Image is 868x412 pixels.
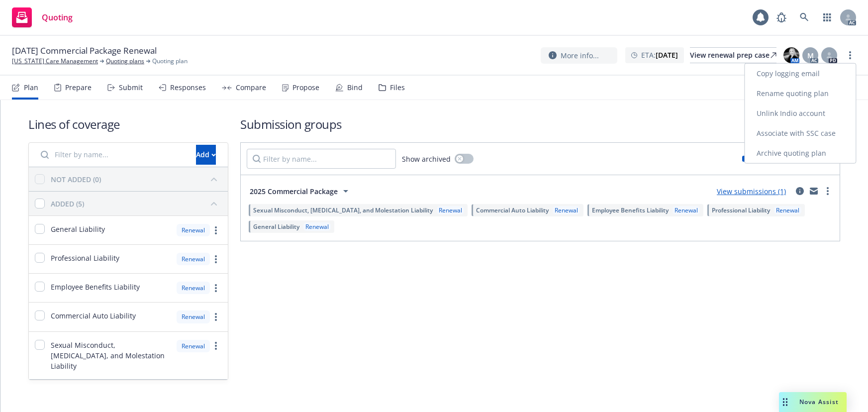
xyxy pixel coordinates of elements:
[253,206,433,214] span: Sexual Misconduct, [MEDICAL_DATA], and Molestation Liability
[152,57,188,66] span: Quoting plan
[210,224,222,236] a: more
[51,310,136,321] span: Commercial Auto Liability
[210,311,222,323] a: more
[65,84,92,92] div: Prepare
[541,47,617,64] button: More info...
[347,84,363,92] div: Bind
[712,206,770,214] span: Professional Liability
[717,187,786,196] a: View submissions (1)
[794,7,814,27] a: Search
[177,224,210,236] div: Renewal
[51,199,84,209] div: ADDED (5)
[779,392,791,412] div: Drag to move
[437,206,464,214] div: Renewal
[119,84,143,92] div: Submit
[772,7,791,27] a: Report a Bug
[51,196,222,211] button: ADDED (5)
[24,84,38,92] div: Plan
[35,145,190,165] input: Filter by name...
[210,282,222,294] a: more
[240,116,840,132] h1: Submission groups
[177,310,210,323] div: Renewal
[250,186,338,197] span: 2025 Commercial Package
[561,50,599,61] span: More info...
[745,103,856,123] a: Unlink Indio account
[51,171,222,187] button: NOT ADDED (0)
[12,57,98,66] a: [US_STATE] Care Management
[196,145,216,165] button: Add
[51,224,105,234] span: General Liability
[51,340,171,371] span: Sexual Misconduct, [MEDICAL_DATA], and Molestation Liability
[742,154,787,163] div: Limits added
[196,145,216,164] div: Add
[210,340,222,352] a: more
[673,206,700,214] div: Renewal
[253,222,299,231] span: General Liability
[844,49,856,61] a: more
[817,7,837,27] a: Switch app
[745,84,856,103] a: Rename quoting plan
[247,149,396,169] input: Filter by name...
[247,181,355,201] button: 2025 Commercial Package
[774,206,801,214] div: Renewal
[8,3,77,31] a: Quoting
[28,116,228,132] h1: Lines of coverage
[794,185,806,197] a: circleInformation
[51,253,119,263] span: Professional Liability
[690,47,776,63] a: View renewal prep case
[236,84,266,92] div: Compare
[106,57,144,66] a: Quoting plans
[12,45,157,57] span: [DATE] Commercial Package Renewal
[292,84,319,92] div: Propose
[745,143,856,163] a: Archive quoting plan
[690,48,776,63] div: View renewal prep case
[553,206,580,214] div: Renewal
[799,398,839,406] span: Nova Assist
[177,282,210,294] div: Renewal
[641,50,678,60] span: ETA :
[808,185,820,197] a: mail
[783,47,799,63] img: photo
[656,50,678,60] strong: [DATE]
[177,340,210,352] div: Renewal
[745,64,856,84] a: Copy logging email
[402,154,451,164] span: Show archived
[745,123,856,143] a: Associate with SSC case
[210,253,222,265] a: more
[807,50,814,61] span: M
[51,174,101,185] div: NOT ADDED (0)
[42,13,73,21] span: Quoting
[592,206,669,214] span: Employee Benefits Liability
[303,222,331,231] div: Renewal
[170,84,206,92] div: Responses
[476,206,549,214] span: Commercial Auto Liability
[177,253,210,265] div: Renewal
[779,392,847,412] button: Nova Assist
[822,185,834,197] a: more
[390,84,405,92] div: Files
[51,282,140,292] span: Employee Benefits Liability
